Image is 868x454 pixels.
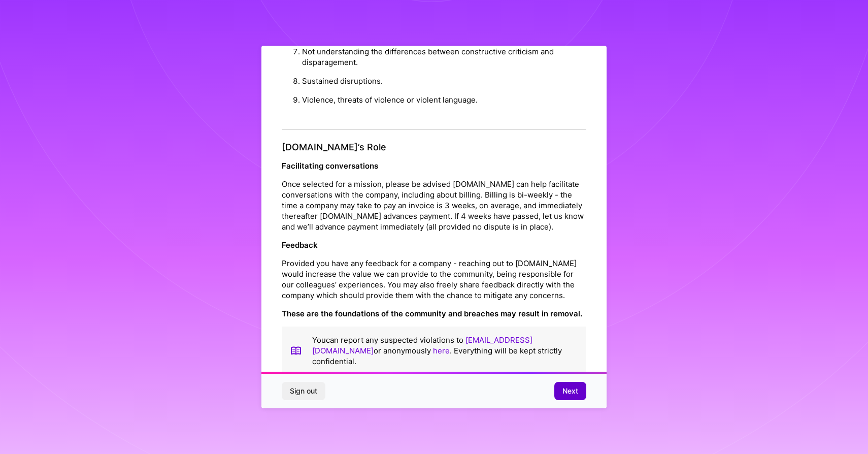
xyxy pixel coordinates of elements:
button: Next [554,382,586,400]
button: Sign out [282,382,325,400]
strong: Facilitating conversations [282,161,378,171]
li: Not understanding the differences between constructive criticism and disparagement. [302,42,586,72]
a: [EMAIL_ADDRESS][DOMAIN_NAME] [312,335,532,355]
a: here [433,346,450,355]
li: Sustained disruptions. [302,72,586,90]
strong: Feedback [282,240,318,250]
span: Sign out [290,386,317,396]
img: book icon [290,335,302,367]
li: Violence, threats of violence or violent language. [302,90,586,109]
p: Once selected for a mission, please be advised [DOMAIN_NAME] can help facilitate conversations wi... [282,179,586,232]
p: Provided you have any feedback for a company - reaching out to [DOMAIN_NAME] would increase the v... [282,258,586,301]
strong: These are the foundations of the community and breaches may result in removal. [282,309,582,318]
span: Next [562,386,578,396]
p: You can report any suspected violations to or anonymously . Everything will be kept strictly conf... [312,335,578,367]
h4: [DOMAIN_NAME]’s Role [282,142,586,153]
